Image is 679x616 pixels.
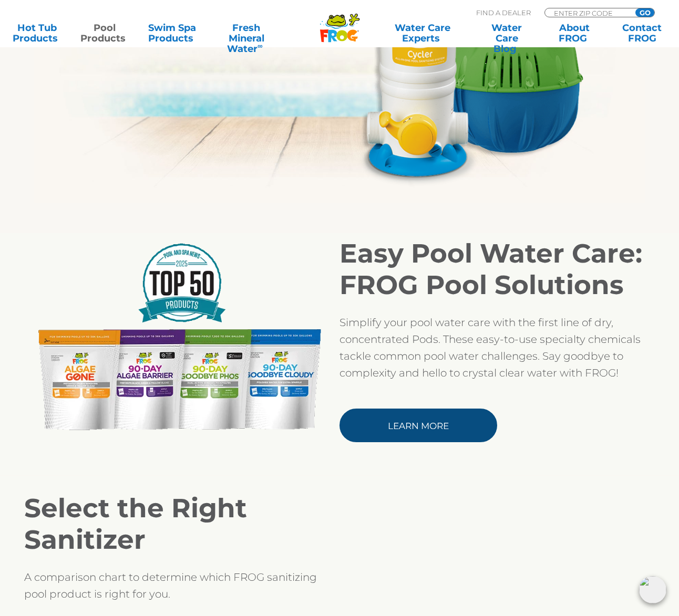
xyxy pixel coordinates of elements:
input: GO [635,8,654,17]
input: Zip Code Form [553,8,624,17]
a: Swim SpaProducts [146,23,199,44]
sup: ∞ [258,41,263,50]
p: A comparison chart to determine which FROG sanitizing pool product is right for you. [24,569,339,602]
img: openIcon [639,576,666,603]
a: Learn More [339,409,497,442]
p: Simplify your pool water care with the first line of dry, concentrated Pods. These easy-to-use sp... [339,314,655,381]
a: Hot TubProducts [11,23,63,44]
a: Fresh MineralWater∞ [213,23,279,44]
a: AboutFROG [548,23,601,44]
h2: Select the Right Sanitizer [24,493,339,556]
img: FROG_Pool-Solutions-Product-Line-Pod_PSN Award_LR [24,238,339,437]
a: PoolProducts [78,23,131,44]
p: Find A Dealer [476,8,531,17]
a: ContactFROG [616,23,668,44]
a: Water CareExperts [380,23,466,44]
a: Water CareBlog [480,23,533,44]
h2: Easy Pool Water Care: FROG Pool Solutions [339,238,655,301]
